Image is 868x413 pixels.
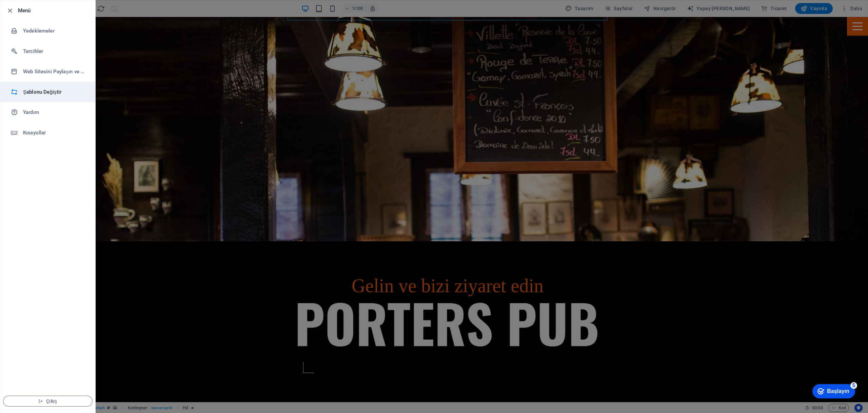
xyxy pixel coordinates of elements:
font: Kısayollar [23,130,46,136]
font: Başlayın [27,7,49,13]
font: Yardım [23,109,39,115]
font: Yedeklemeler [23,28,55,34]
font: 5 [52,2,55,7]
div: Başlayın 5 ürün kaldı, %0 tamamlandı [12,3,55,18]
font: Şablonu Değiştir [23,89,61,95]
font: Çıkış [46,398,57,404]
font: Tercihler [23,48,43,54]
font: Menü [18,7,31,14]
a: Yardım [0,102,95,123]
button: Çıkış [3,396,93,407]
font: Web Sitesini Paylaşın ve [GEOGRAPHIC_DATA] [23,69,130,75]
